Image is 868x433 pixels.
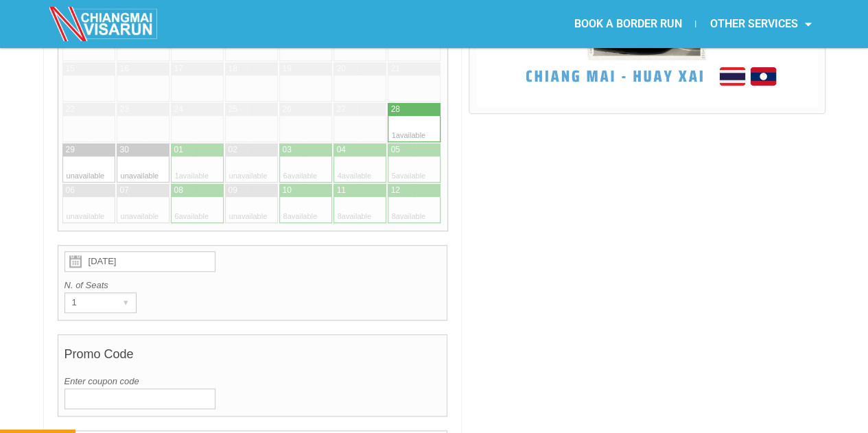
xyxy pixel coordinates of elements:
div: 21 [391,63,400,75]
div: 06 [66,185,75,196]
div: 1 [65,293,110,312]
a: OTHER SERVICES [696,8,825,40]
div: 02 [228,144,237,156]
div: 25 [228,104,237,115]
div: 07 [120,185,129,196]
div: 04 [337,144,346,156]
div: 29 [66,144,75,156]
h4: Promo Code [64,340,441,375]
div: 23 [120,104,129,115]
div: 08 [174,185,183,196]
div: 01 [174,144,183,156]
div: 20 [337,63,346,75]
div: 17 [174,63,183,75]
div: 27 [337,104,346,115]
div: 11 [337,185,346,196]
label: N. of Seats [64,279,441,292]
div: 09 [228,185,237,196]
div: ▾ [117,293,136,312]
div: 05 [391,144,400,156]
nav: Menu [434,8,825,40]
div: 22 [66,104,75,115]
div: 26 [283,104,292,115]
div: 19 [283,63,292,75]
div: 24 [174,104,183,115]
div: 18 [228,63,237,75]
div: 16 [120,63,129,75]
div: 03 [283,144,292,156]
label: Enter coupon code [64,375,441,388]
div: 12 [391,185,400,196]
div: 15 [66,63,75,75]
div: 10 [283,185,292,196]
div: 28 [391,104,400,115]
a: BOOK A BORDER RUN [560,8,695,40]
div: 30 [120,144,129,156]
